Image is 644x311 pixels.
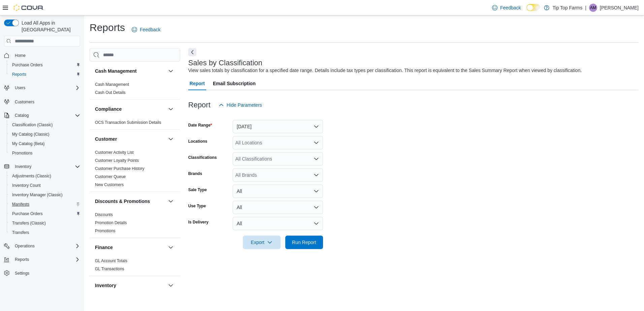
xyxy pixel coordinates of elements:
a: Customer Queue [95,174,126,179]
span: Settings [12,269,80,277]
span: Manifests [9,200,80,208]
a: Classification (Classic) [9,121,56,129]
button: Inventory [95,282,165,289]
button: Users [12,84,28,92]
a: Promotions [95,229,116,233]
span: Promotion Details [95,220,127,226]
a: Customer Loyalty Points [95,158,139,163]
button: Purchase Orders [7,60,83,70]
span: Run Report [292,239,316,246]
div: Discounts & Promotions [90,211,180,238]
span: Cash Out Details [95,90,126,95]
span: Home [12,51,80,60]
button: Reports [7,70,83,79]
span: Promotions [12,150,33,156]
div: View sales totals by classification for a specified date range. Details include tax types per cla... [188,67,582,74]
button: Reports [12,255,32,264]
span: Purchase Orders [9,61,80,69]
a: Adjustments (Classic) [9,172,54,180]
span: Purchase Orders [12,211,43,216]
button: Discounts & Promotions [167,197,175,205]
button: Customers [1,97,83,106]
button: Operations [1,241,83,251]
span: Classification (Classic) [12,122,53,128]
span: Customers [15,99,34,105]
button: Promotions [7,148,83,158]
span: Export [247,236,277,249]
a: Cash Management [95,82,129,87]
a: Inventory Manager (Classic) [9,191,65,199]
button: My Catalog (Beta) [7,139,83,148]
button: Open list of options [314,140,319,145]
h3: Finance [95,244,113,251]
span: Customers [12,97,80,106]
span: Reports [12,255,80,264]
span: Inventory [12,163,80,171]
span: Catalog [12,111,80,119]
a: Customer Purchase History [95,166,144,171]
button: Catalog [1,111,83,120]
nav: Complex example [4,48,80,296]
span: Hide Parameters [227,102,262,108]
span: Users [12,84,80,92]
button: Home [1,50,83,60]
button: Customer [167,135,175,143]
span: OCS Transaction Submission Details [95,120,161,125]
span: Adjustments (Classic) [12,173,51,179]
span: Inventory Count [12,183,41,188]
h3: Customer [95,136,117,142]
a: My Catalog (Classic) [9,130,52,138]
button: Catalog [12,111,31,119]
button: Users [1,83,83,93]
label: Use Type [188,203,206,209]
span: Purchase Orders [12,62,43,68]
button: Inventory Count [7,181,83,190]
a: GL Account Totals [95,258,127,263]
button: Compliance [167,105,175,113]
button: All [233,217,323,230]
a: Customers [12,98,37,106]
span: New Customers [95,182,124,187]
span: Customer Queue [95,174,126,179]
h3: Inventory [95,282,116,289]
span: Transfers [12,230,29,235]
h1: Reports [90,21,125,34]
a: Promotion Details [95,220,127,225]
button: Next [188,48,196,56]
span: Promotions [95,228,116,234]
button: Purchase Orders [7,209,83,218]
span: Transfers (Classic) [12,220,46,226]
a: Inventory Count [9,181,43,189]
span: Purchase Orders [9,210,80,218]
button: Classification (Classic) [7,120,83,130]
button: All [233,184,323,198]
a: Purchase Orders [9,61,45,69]
label: Date Range [188,123,212,128]
p: [PERSON_NAME] [600,4,639,12]
span: My Catalog (Beta) [9,140,80,148]
button: Inventory [167,281,175,289]
span: Transfers [9,229,80,237]
button: Operations [12,242,37,250]
span: GL Account Totals [95,258,127,264]
a: Transfers (Classic) [9,219,49,227]
label: Sale Type [188,187,207,193]
img: Cova [13,4,44,11]
a: My Catalog (Beta) [9,140,47,148]
span: Users [15,85,25,91]
h3: Compliance [95,106,122,112]
span: AM [590,4,596,12]
button: Reports [1,255,83,264]
div: Cash Management [90,80,180,99]
span: Transfers (Classic) [9,219,80,227]
button: Discounts & Promotions [95,198,165,205]
div: Compliance [90,118,180,129]
label: Brands [188,171,202,176]
h3: Cash Management [95,68,137,74]
input: Dark Mode [526,4,541,11]
span: Classification (Classic) [9,121,80,129]
a: New Customers [95,182,124,187]
label: Is Delivery [188,219,208,225]
span: Promotions [9,149,80,157]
